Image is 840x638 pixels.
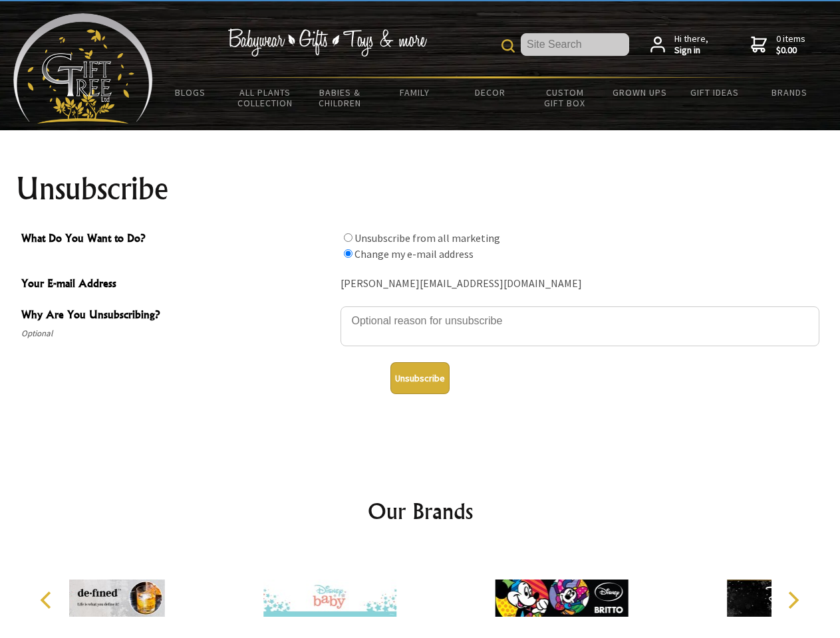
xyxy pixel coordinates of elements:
[21,326,334,342] span: Optional
[778,585,807,615] button: Next
[776,45,805,56] strong: $0.00
[341,306,819,346] textarea: Why Are You Unsubscribing?
[527,78,603,117] a: Custom Gift Box
[752,78,827,106] a: Brands
[303,78,378,117] a: Babies & Children
[228,78,303,117] a: All Plants Collection
[751,33,805,56] a: 0 items$0.00
[227,29,427,56] img: Babywear - Gifts - Toys & more
[13,13,153,124] img: Babyware - Gifts - Toys and more...
[21,275,334,294] span: Your E-mail Address
[521,33,629,56] input: Site Search
[354,247,474,261] label: Change my e-mail address
[501,39,515,53] img: product search
[21,306,334,326] span: Why Are You Unsubscribing?
[16,173,825,205] h1: Unsubscribe
[21,230,334,249] span: What Do You Want to Do?
[452,78,527,106] a: Decor
[354,231,500,245] label: Unsubscribe from all marketing
[27,495,814,527] h2: Our Brands
[33,585,63,615] button: Previous
[153,78,228,106] a: BLOGS
[378,78,453,106] a: Family
[677,78,752,106] a: Gift Ideas
[674,33,708,56] span: Hi there,
[776,33,805,56] span: 0 items
[341,274,819,294] div: [PERSON_NAME][EMAIL_ADDRESS][DOMAIN_NAME]
[344,233,352,242] input: What Do You Want to Do?
[674,45,708,56] strong: Sign in
[650,33,708,56] a: Hi there,Sign in
[602,78,677,106] a: Grown Ups
[390,362,450,394] button: Unsubscribe
[344,249,352,258] input: What Do You Want to Do?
